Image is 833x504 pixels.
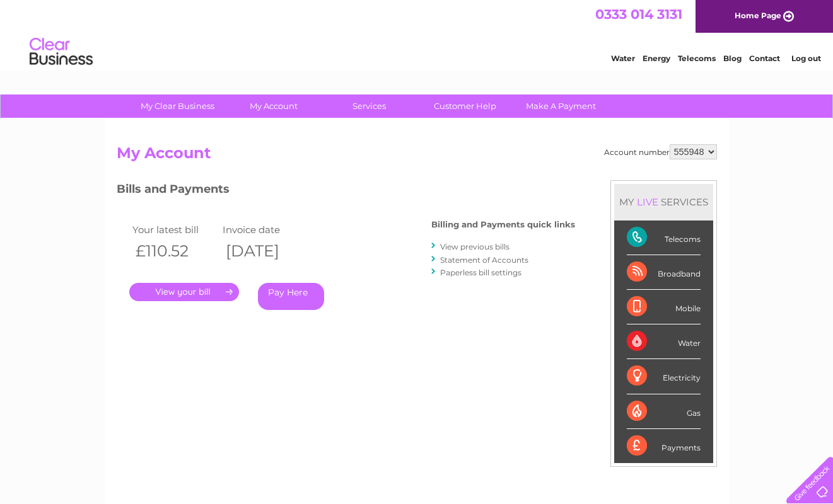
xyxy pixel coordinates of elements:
[627,429,701,463] div: Payments
[119,7,715,61] div: Clear Business is a trading name of Verastar Limited (registered in [GEOGRAPHIC_DATA] No. 3667643...
[627,255,701,290] div: Broadband
[125,94,230,118] a: My Clear Business
[749,54,780,63] a: Contact
[627,220,701,255] div: Telecoms
[413,94,517,118] a: Customer Help
[634,196,661,208] div: LIVE
[723,54,742,63] a: Blog
[440,268,521,277] a: Paperless bill settings
[678,54,716,63] a: Telecoms
[627,394,701,429] div: Gas
[643,54,670,63] a: Energy
[791,54,821,63] a: Log out
[221,94,325,118] a: My Account
[509,94,613,118] a: Make A Payment
[627,359,701,394] div: Electricity
[440,255,528,265] a: Statement of Accounts
[129,283,239,301] a: .
[29,33,93,71] img: logo.png
[219,221,310,238] td: Invoice date
[431,220,575,229] h4: Billing and Payments quick links
[129,238,220,264] th: £110.52
[317,94,421,118] a: Services
[611,54,635,63] a: Water
[129,221,220,238] td: Your latest bill
[614,184,713,220] div: MY SERVICES
[258,283,324,310] a: Pay Here
[627,324,701,359] div: Water
[627,290,701,324] div: Mobile
[117,180,575,202] h3: Bills and Payments
[604,144,717,159] div: Account number
[595,6,682,22] a: 0333 014 3131
[219,238,310,264] th: [DATE]
[440,242,510,251] a: View previous bills
[117,144,717,168] h2: My Account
